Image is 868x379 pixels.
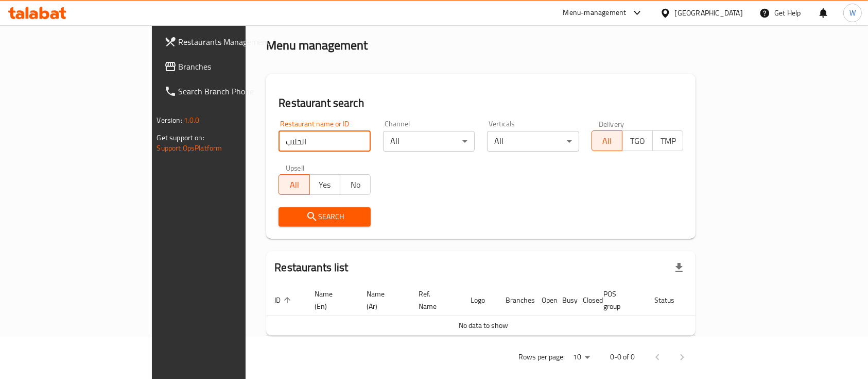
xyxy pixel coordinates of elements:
[652,130,683,151] button: TMP
[279,95,683,111] h2: Restaurant search
[344,177,367,192] span: No
[283,177,305,192] span: All
[575,285,595,316] th: Closed
[599,120,624,127] label: Delivery
[274,294,294,306] span: ID
[266,285,736,336] table: enhanced table
[667,255,691,280] div: Export file
[157,113,182,127] span: Version:
[157,131,204,144] span: Get support on:
[497,285,533,316] th: Branches
[279,174,309,195] button: All
[462,285,497,316] th: Logo
[156,29,297,54] a: Restaurants Management
[274,260,348,275] h2: Restaurants list
[340,174,371,195] button: No
[157,141,222,155] a: Support.OpsPlatform
[487,131,579,152] div: All
[315,288,346,312] span: Name (En)
[654,294,688,306] span: Status
[156,54,297,79] a: Branches
[156,79,297,104] a: Search Branch Phone
[266,37,368,54] h2: Menu management
[622,130,653,151] button: TGO
[657,134,679,149] span: TMP
[179,36,289,48] span: Restaurants Management
[849,7,856,19] span: W
[184,113,200,127] span: 1.0.0
[367,288,398,312] span: Name (Ar)
[675,7,743,19] div: [GEOGRAPHIC_DATA]
[518,351,565,364] p: Rows per page:
[554,285,575,316] th: Busy
[279,131,371,152] input: Search for restaurant name or ID..
[627,134,649,149] span: TGO
[314,177,336,192] span: Yes
[603,288,634,312] span: POS group
[459,319,508,332] span: No data to show
[309,174,340,195] button: Yes
[569,350,594,365] div: Rows per page:
[279,207,371,226] button: Search
[533,285,554,316] th: Open
[563,7,627,19] div: Menu-management
[610,351,635,364] p: 0-0 of 0
[287,210,362,223] span: Search
[179,85,289,97] span: Search Branch Phone
[596,134,618,149] span: All
[179,60,289,73] span: Branches
[592,130,622,151] button: All
[286,164,305,171] label: Upsell
[383,131,475,152] div: All
[419,288,450,312] span: Ref. Name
